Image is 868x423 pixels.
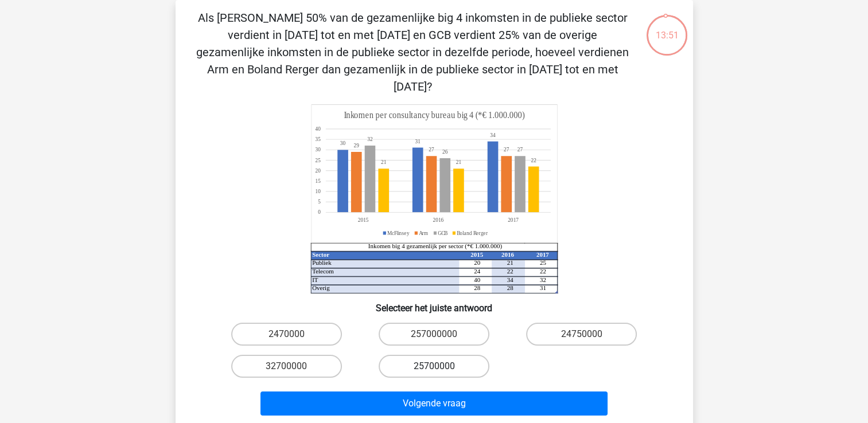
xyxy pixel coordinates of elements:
tspan: 40 [474,276,480,283]
tspan: 34 [490,132,496,139]
label: 32700000 [231,355,342,378]
label: 2470000 [231,323,342,346]
tspan: 22 [531,156,536,163]
tspan: 25 [315,156,321,163]
tspan: Inkomen per consultancy bureau big 4 (*€ 1.000.000) [344,110,524,121]
tspan: 5 [318,198,321,205]
tspan: 2017 [536,251,548,258]
tspan: 28 [507,284,513,291]
tspan: Inkomen big 4 gezamenlijk per sector (*€ 1.000.000) [368,242,502,250]
tspan: 2727 [429,146,509,153]
tspan: Boland Rerger [457,229,488,236]
tspan: GCB [438,229,448,236]
div: 13:51 [645,14,688,42]
tspan: 2015 [470,251,483,258]
tspan: 31 [539,284,546,291]
tspan: McFlinsey [387,229,410,236]
h6: Selecteer het juiste antwoord [194,293,675,314]
tspan: 20 [315,167,321,174]
tspan: 34 [507,276,513,283]
tspan: 32 [539,276,546,283]
tspan: Overig [312,284,330,291]
tspan: 22 [507,268,513,275]
tspan: 22 [539,268,546,275]
tspan: Arm [419,229,428,236]
tspan: 0 [318,209,321,216]
label: 257000000 [379,323,489,346]
tspan: 21 [507,259,513,266]
tspan: IT [312,276,318,283]
tspan: 2016 [501,251,513,258]
tspan: 30 [340,140,345,147]
tspan: 30 [315,146,321,153]
tspan: 2121 [380,159,461,166]
tspan: 31 [415,138,421,145]
button: Volgende vraag [260,391,608,416]
tspan: 32 [367,136,373,143]
label: 25700000 [379,355,489,378]
tspan: 26 [442,148,447,155]
tspan: 25 [539,259,546,266]
tspan: 24 [474,268,480,275]
tspan: 27 [517,146,523,153]
label: 24750000 [526,323,637,346]
tspan: Sector [312,251,329,258]
tspan: 20 [474,259,480,266]
tspan: 10 [315,188,321,195]
p: Als [PERSON_NAME] 50% van de gezamenlijke big 4 inkomsten in de publieke sector verdient in [DATE... [194,9,632,95]
tspan: 15 [315,178,321,185]
tspan: 28 [474,284,480,291]
tspan: 29 [353,142,359,149]
tspan: 40 [315,126,321,132]
tspan: Publiek [312,259,332,266]
tspan: 35 [315,136,321,143]
tspan: Telecom [312,268,334,275]
tspan: 201520162017 [357,217,518,224]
